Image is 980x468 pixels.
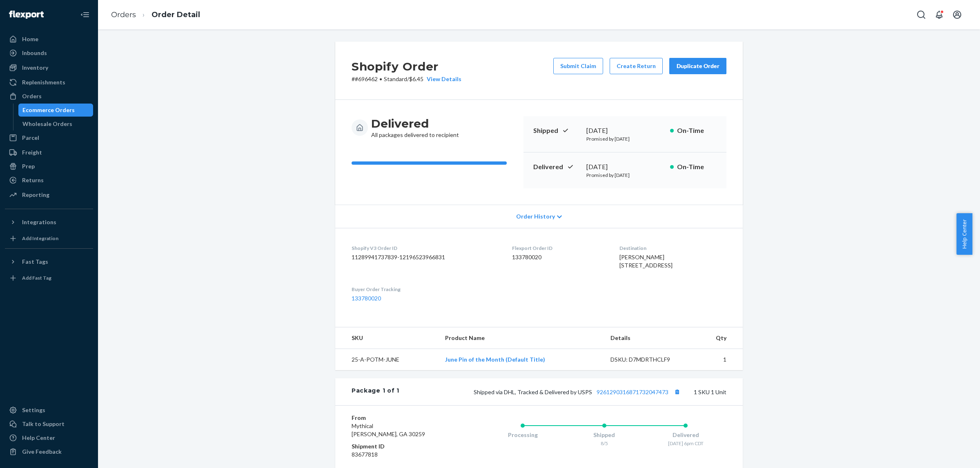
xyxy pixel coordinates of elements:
dd: 11289941737839-12196523966831 [352,253,499,261]
a: Reporting [5,188,93,201]
a: Help Center [5,431,93,444]
a: June Pin of the Month (Default Title) [445,356,545,363]
h3: Delivered [371,116,459,131]
p: Promised by [DATE] [586,135,664,142]
div: Fast Tags [22,258,48,266]
td: 1 [694,349,743,371]
button: Create Return [610,58,663,74]
dd: 83677818 [352,450,449,459]
div: Processing [482,431,563,439]
div: Home [22,35,38,43]
div: Inbounds [22,49,47,57]
div: Freight [22,148,42,157]
div: Help Center [22,434,55,442]
p: Promised by [DATE] [586,172,664,179]
button: Open notifications [931,7,947,23]
a: Prep [5,160,93,173]
a: Orders [5,90,93,103]
button: Open Search Box [913,7,929,23]
p: On-Time [677,162,717,172]
td: 25-A-POTM-JUNE [335,349,439,371]
div: Talk to Support [22,420,65,428]
th: Details [604,327,694,349]
dt: Shipment ID [352,442,449,450]
a: Talk to Support [5,417,93,430]
th: SKU [335,327,439,349]
div: Parcel [22,134,39,142]
a: Home [5,33,93,46]
p: Delivered [533,162,580,172]
span: Standard [384,75,407,82]
span: Order History [516,212,555,221]
a: Settings [5,404,93,417]
a: Orders [111,10,136,19]
button: Give Feedback [5,445,93,458]
dt: Shopify V3 Order ID [352,245,499,252]
p: Shipped [533,126,580,135]
a: Add Fast Tag [5,272,93,285]
div: Settings [22,406,45,414]
th: Product Name [439,327,604,349]
div: Shipped [563,431,645,439]
div: Returns [22,176,44,184]
div: Add Integration [22,235,58,242]
a: Returns [5,174,93,187]
h2: Shopify Order [352,58,461,75]
a: Parcel [5,131,93,144]
a: Order Detail [151,10,200,19]
dt: Destination [619,245,726,252]
a: Inbounds [5,46,93,60]
button: View Details [423,75,461,83]
div: 8/5 [563,440,645,447]
div: [DATE] [586,162,664,172]
dt: Flexport Order ID [512,245,606,252]
a: 133780020 [352,295,381,302]
div: DSKU: D7MDRTHCLF9 [610,355,687,364]
a: 9261290316871732047473 [597,389,668,395]
div: Prep [22,162,35,170]
span: Shipped via DHL, Tracked & Delivered by USPS [474,389,682,395]
a: Add Integration [5,232,93,245]
div: Add Fast Tag [22,274,51,281]
a: Freight [5,146,93,159]
div: [DATE] [586,126,664,135]
span: Mythical [PERSON_NAME], GA 30259 [352,422,425,437]
a: Inventory [5,61,93,74]
div: Duplicate Order [676,62,719,70]
button: Submit Claim [553,58,603,74]
dt: From [352,414,449,422]
div: Inventory [22,64,48,72]
span: [PERSON_NAME] [STREET_ADDRESS] [619,254,673,269]
div: Give Feedback [22,448,62,456]
div: Delivered [645,431,726,439]
a: Wholesale Orders [18,117,94,130]
p: # #696462 / $6.45 [352,75,461,83]
div: Orders [22,92,42,100]
button: Integrations [5,216,93,229]
span: • [379,75,382,82]
th: Qty [694,327,743,349]
button: Close Navigation [77,7,93,23]
div: All packages delivered to recipient [371,116,459,139]
button: Open account menu [949,7,965,23]
button: Copy tracking number [672,386,682,397]
div: Replenishments [22,78,65,86]
a: Replenishments [5,76,93,89]
img: Flexport logo [9,11,44,19]
a: Ecommerce Orders [18,104,94,117]
ol: breadcrumbs [105,3,207,27]
button: Fast Tags [5,255,93,268]
dt: Buyer Order Tracking [352,286,499,293]
p: On-Time [677,126,717,135]
button: Duplicate Order [669,58,726,74]
div: [DATE] 6pm CDT [645,440,726,447]
div: Package 1 of 1 [352,386,399,397]
dd: 133780020 [512,253,606,261]
div: Integrations [22,218,56,226]
div: Reporting [22,191,49,199]
button: Help Center [956,213,972,255]
div: Ecommerce Orders [22,106,75,114]
div: Wholesale Orders [22,120,72,128]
